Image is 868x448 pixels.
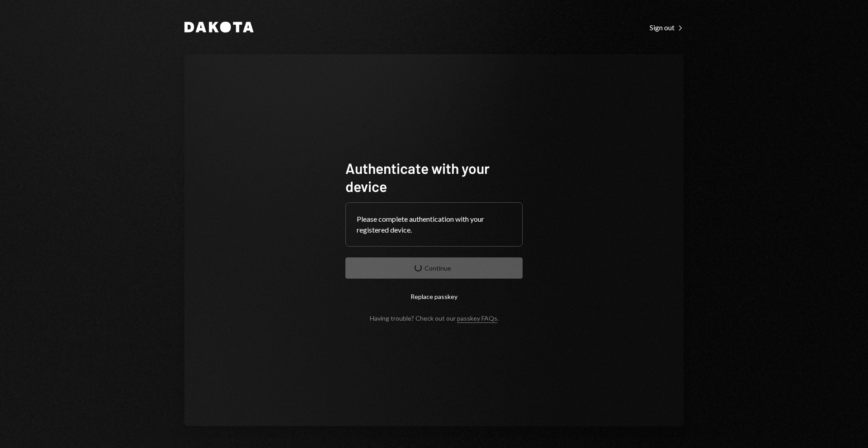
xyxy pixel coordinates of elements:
div: Please complete authentication with your registered device. [357,214,511,235]
a: passkey FAQs [457,314,497,323]
h1: Authenticate with your device [345,159,523,195]
button: Replace passkey [345,286,523,307]
a: Sign out [650,22,684,32]
div: Having trouble? Check out our . [370,314,499,322]
div: Sign out [650,23,684,32]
